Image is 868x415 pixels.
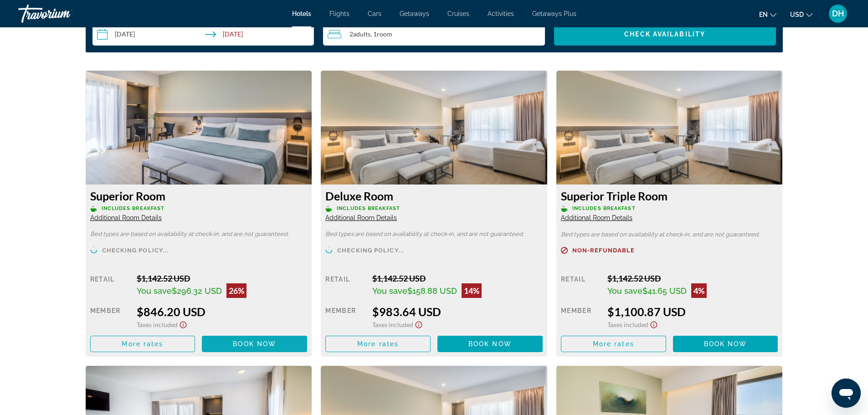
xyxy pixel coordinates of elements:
span: USD [790,11,804,18]
div: Retail [90,273,130,298]
div: $1,142.52 USD [607,273,778,283]
button: More rates [561,336,666,352]
a: Cars [368,10,381,17]
div: Member [325,305,365,329]
p: Bed types are based on availability at check-in, and are not guaranteed. [325,231,543,237]
button: Change language [759,8,776,21]
span: 2 [349,31,370,38]
a: Getaways Plus [532,10,576,17]
span: Non-refundable [572,247,635,253]
span: Taxes included [372,321,413,328]
span: $41.65 USD [642,286,687,296]
img: 93924045-b9a6-4053-a5aa-fe1e4620a93c.jpeg [321,71,547,184]
div: $1,100.87 USD [607,305,778,318]
span: Book now [704,340,747,348]
div: 4% [691,283,707,298]
span: Additional Room Details [561,214,632,221]
a: Hotels [292,10,311,17]
span: Adults [353,30,370,38]
span: Book now [468,340,512,348]
span: Book now [233,340,276,348]
span: More rates [593,340,634,348]
p: Bed types are based on availability at check-in, and are not guaranteed. [90,231,308,237]
img: 65815099-1cad-48be-89c1-640f692b5460.jpeg [86,71,312,184]
span: Room [377,30,392,38]
span: Taxes included [607,321,648,328]
div: 14% [462,283,482,298]
span: $158.88 USD [407,286,457,296]
iframe: Button to launch messaging window [832,379,861,408]
span: You save [372,286,407,296]
a: Cruises [447,10,469,17]
span: You save [607,286,642,296]
span: Checking policy... [102,247,169,253]
span: You save [137,286,172,296]
span: Additional Room Details [90,214,162,221]
button: Change currency [790,8,812,21]
button: More rates [325,336,431,352]
div: $1,142.52 USD [137,273,307,283]
a: Travorium [18,2,109,26]
button: Check-in date: Dec 1, 2025 Check-out date: Dec 7, 2025 [92,23,314,46]
div: Retail [325,273,365,298]
div: $846.20 USD [137,305,307,318]
span: Includes Breakfast [572,205,636,211]
button: Book now [437,336,543,352]
a: Activities [488,10,514,17]
button: Show Taxes and Fees disclaimer [648,318,659,329]
p: Bed types are based on availability at check-in, and are not guaranteed. [561,231,778,238]
img: 93924045-b9a6-4053-a5aa-fe1e4620a93c.jpeg [556,71,783,184]
button: Show Taxes and Fees disclaimer [413,318,424,329]
span: $296.32 USD [172,286,222,296]
h3: Superior Triple Room [561,189,778,203]
div: Member [561,305,601,329]
span: DH [832,9,844,18]
button: More rates [90,336,195,352]
span: Additional Room Details [325,214,397,221]
h3: Deluxe Room [325,189,543,203]
div: 26% [226,283,247,298]
button: Show Taxes and Fees disclaimer [178,318,189,329]
div: $1,142.52 USD [372,273,543,283]
div: Member [90,305,130,329]
span: en [759,11,768,18]
span: More rates [122,340,163,348]
h3: Superior Room [90,189,308,203]
a: Getaways [400,10,429,17]
span: Includes Breakfast [337,205,400,211]
button: Book now [202,336,307,352]
span: More rates [357,340,399,348]
button: Check Availability [554,23,776,46]
span: , 1 [370,31,392,38]
div: Retail [561,273,601,298]
span: Check Availability [624,31,705,38]
a: Flights [329,10,349,17]
button: User Menu [826,4,850,23]
div: $983.64 USD [372,305,543,318]
div: Search widget [92,23,776,46]
span: Includes Breakfast [102,205,165,211]
span: Checking policy... [337,247,404,253]
button: Travelers: 2 adults, 0 children [323,23,545,46]
button: Book now [673,336,778,352]
span: Taxes included [137,321,178,328]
